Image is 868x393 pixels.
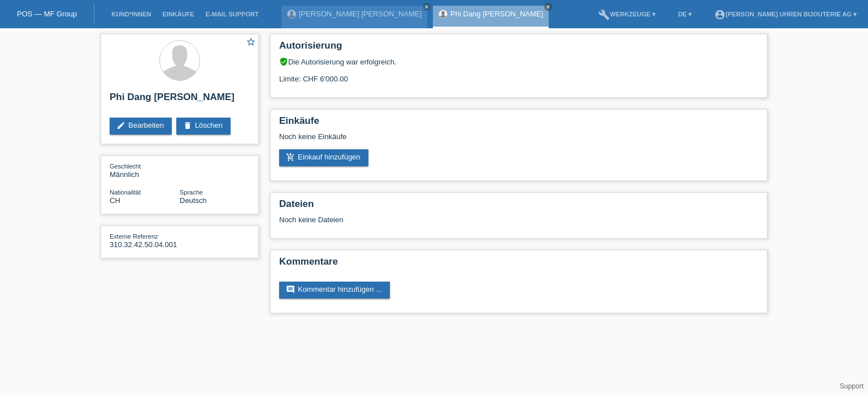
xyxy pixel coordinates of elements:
a: E-Mail Support [200,11,264,18]
a: DE ▾ [672,11,697,18]
i: delete [183,121,192,130]
i: star_border [246,37,256,47]
i: verified_user [279,57,288,66]
a: editBearbeiten [110,118,172,135]
div: Männlich [110,162,180,179]
a: [PERSON_NAME] [PERSON_NAME] [299,10,422,18]
a: commentKommentar hinzufügen ... [279,282,390,299]
h2: Dateien [279,198,758,215]
a: Einkäufe [157,11,199,18]
a: account_circle[PERSON_NAME] Uhren Bijouterie AG ▾ [709,11,862,18]
h2: Phi Dang [PERSON_NAME] [110,92,250,109]
div: 310.32.42.50.04.001 [110,232,180,249]
div: Die Autorisierung war erfolgreich. [279,57,758,66]
h2: Kommentare [279,256,758,273]
div: Noch keine Einkäufe [279,132,758,149]
span: Geschlecht [110,163,141,170]
span: Nationalität [110,189,141,196]
a: buildWerkzeuge ▾ [593,11,661,18]
i: account_circle [714,9,726,20]
a: Kund*innen [106,11,157,18]
a: close [423,3,431,11]
h2: Einkäufe [279,115,758,132]
i: close [424,4,429,10]
a: Phi Dang [PERSON_NAME] [450,10,543,18]
div: Limite: CHF 6'000.00 [279,66,758,83]
i: edit [116,121,125,130]
a: Support [840,382,863,390]
span: Schweiz [110,196,120,205]
span: Deutsch [180,196,207,205]
a: close [544,3,552,11]
i: build [598,9,610,20]
i: close [545,4,551,10]
a: POS — MF Group [17,10,77,18]
a: deleteLöschen [176,118,231,135]
span: Sprache [180,189,203,196]
i: add_shopping_cart [286,153,295,162]
span: Externe Referenz [110,233,158,240]
div: Noch keine Dateien [279,215,624,224]
a: add_shopping_cartEinkauf hinzufügen [279,149,368,166]
a: star_border [246,37,256,49]
i: comment [286,285,295,294]
h2: Autorisierung [279,40,758,57]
